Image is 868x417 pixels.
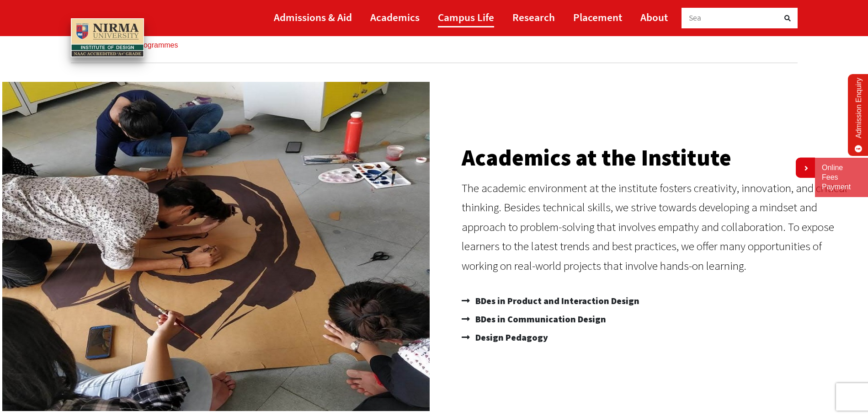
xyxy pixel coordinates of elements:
a: Admissions & Aid [274,7,352,27]
a: BDes in Product and Interaction Design [462,292,859,310]
a: About [640,7,668,27]
a: Campus Life [438,7,494,27]
span: Sea [689,13,702,23]
img: main_logo [71,18,144,58]
img: IMG-20190920-WA0091 [2,82,430,411]
a: BDes in Communication Design [462,310,859,328]
span: BDes in Communication Design [473,310,606,328]
a: Online Fees Payment [822,163,861,192]
span: BDes in Product and Interaction Design [473,292,639,310]
p: The academic environment at the institute fosters creativity, innovation, and critical thinking. ... [462,178,859,276]
a: Placement [573,7,622,27]
nav: breadcrumb [71,27,798,63]
a: Research [512,7,555,27]
a: Design Pedagogy [462,328,859,347]
span: Design Pedagogy [473,328,548,347]
a: Academics [370,7,420,27]
h2: Academics at the Institute [462,146,859,169]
